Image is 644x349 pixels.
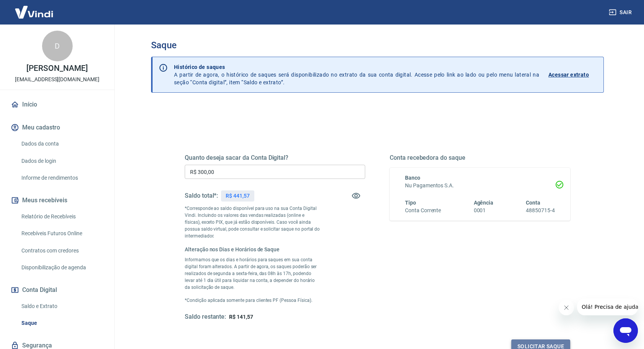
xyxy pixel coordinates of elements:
[9,282,105,298] button: Conta Digital
[607,5,635,20] button: Sair
[9,192,105,209] button: Meus recebíveis
[15,75,99,84] p: [EMAIL_ADDRESS][DOMAIN_NAME]
[474,206,494,215] h6: 0001
[174,63,539,86] p: A partir de agora, o histórico de saques será disponibilizado no extrato da sua conta digital. Ac...
[185,192,218,200] h5: Saldo total*:
[226,192,250,200] p: R$ 441,57
[18,243,105,259] a: Contratos com credores
[185,256,320,291] p: Informamos que os dias e horários para saques em sua conta digital foram alterados. A partir de a...
[405,175,420,181] span: Banco
[18,260,105,275] a: Disponibilização de agenda
[405,200,416,206] span: Tipo
[18,315,105,331] a: Saque
[526,206,555,215] h6: 48850715-4
[185,205,320,239] p: *Corresponde ao saldo disponível para uso na sua Conta Digital Vindi. Incluindo os valores das ve...
[18,226,105,241] a: Recebíveis Futuros Online
[185,154,365,162] h5: Quanto deseja sacar da Conta Digital?
[9,119,105,136] button: Meu cadastro
[26,64,88,72] p: [PERSON_NAME]
[185,297,320,304] p: *Condição aplicada somente para clientes PF (Pessoa Física).
[548,71,589,79] p: Acessar extrato
[577,298,638,315] iframe: Mensagem da empresa
[390,154,570,162] h5: Conta recebedora do saque
[405,182,555,190] h6: Nu Pagamentos S.A.
[18,209,105,224] a: Relatório de Recebíveis
[18,298,105,314] a: Saldo e Extrato
[405,206,441,215] h6: Conta Corrente
[185,246,320,253] h6: Alteração nos Dias e Horários de Saque
[474,200,494,206] span: Agência
[526,200,540,206] span: Conta
[185,313,226,321] h5: Saldo restante:
[18,153,105,169] a: Dados de login
[18,136,105,152] a: Dados da conta
[174,63,539,71] p: Histórico de saques
[559,300,574,315] iframe: Fechar mensagem
[9,96,105,113] a: Início
[229,314,253,320] span: R$ 141,57
[18,170,105,186] a: Informe de rendimentos
[151,40,604,51] h3: Saque
[5,5,64,11] span: Olá! Precisa de ajuda?
[613,318,638,343] iframe: Botão para abrir a janela de mensagens
[548,63,597,86] a: Acessar extrato
[9,0,59,24] img: Vindi
[42,31,73,61] div: D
